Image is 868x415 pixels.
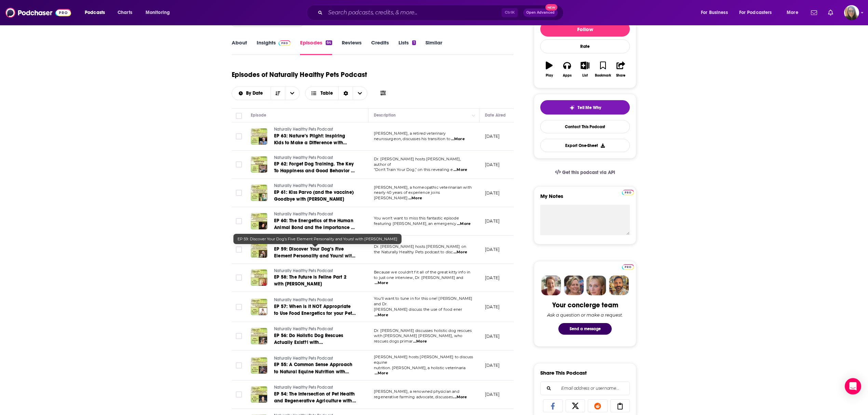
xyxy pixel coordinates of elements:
span: Naturally Healthy Pets Podcast [274,326,333,331]
a: Naturally Healthy Pets Podcast [274,183,356,189]
div: Sort Direction [338,87,353,100]
p: [DATE] [485,275,500,281]
a: Copy Link [610,399,630,412]
span: Toggle select row [236,133,242,139]
img: Barbara Profile [564,276,584,295]
span: ...More [453,394,467,400]
span: Monitoring [146,8,170,17]
span: Toggle select row [236,246,242,253]
div: Open Intercom Messenger [845,378,861,394]
a: EP 56: Do Holistic Dog Rescues Actually Exist?! with [PERSON_NAME] [PERSON_NAME] [274,332,356,346]
span: Toggle select row [236,391,242,398]
span: Because we couldn't fit all of the great kitty info in [374,270,470,275]
span: Tell Me Why [578,105,601,110]
p: [DATE] [485,391,500,397]
label: My Notes [540,193,630,205]
p: [DATE] [485,133,500,139]
span: EP 60: The Energetics of the Human Animal Bond and the Importance of Self-Regulation with [PERSON... [274,218,355,244]
span: New [545,4,558,11]
img: Jon Profile [609,276,629,295]
span: More [787,8,798,17]
span: Ctrl K [502,8,518,17]
button: List [576,57,594,82]
span: Naturally Healthy Pets Podcast [274,212,333,216]
span: Toggle select row [236,161,242,168]
button: open menu [735,7,782,18]
a: Naturally Healthy Pets Podcast [274,356,356,362]
a: Credits [371,39,389,55]
span: EP 54: The Intersection of Pet Health and Regenerative Agriculture with [PERSON_NAME], MD [274,391,356,411]
div: Search followers [540,381,630,395]
a: Naturally Healthy Pets Podcast [274,326,356,332]
button: Send a message [558,323,612,335]
a: EP 60: The Energetics of the Human Animal Bond and the Importance of Self-Regulation with [PERSON... [274,217,356,231]
span: Dr. [PERSON_NAME] hosts [PERSON_NAME] on [374,244,466,249]
div: Play [546,73,553,78]
button: Follow [540,22,630,37]
span: Toggle select row [236,304,242,310]
span: EP 59: Discover Your Dog’s Five Element Personality and Yours! with [PERSON_NAME] [274,246,355,266]
div: Bookmark [595,73,611,78]
div: 64 [326,40,332,45]
span: Naturally Healthy Pets Podcast [274,385,333,390]
div: 1 [412,40,416,45]
span: Toggle select row [236,218,242,224]
p: [DATE] [485,304,500,310]
img: tell me why sparkle [569,105,575,110]
span: Naturally Healthy Pets Podcast [274,356,333,361]
a: EP 54: The Intersection of Pet Health and Regenerative Agriculture with [PERSON_NAME], MD [274,391,356,404]
a: About [232,39,247,55]
span: [PERSON_NAME], a retired veterinary [374,131,446,136]
span: You'll want to tune in for this one! [PERSON_NAME] and Dr. [374,296,473,306]
span: regenerative farming advocate, discusses [374,394,453,399]
a: Share on Facebook [543,399,563,412]
a: Podchaser - Follow, Share and Rate Podcasts [5,6,71,19]
img: Podchaser Pro [622,264,634,270]
span: EP 59: Discover Your Dog’s Five Element Personality and Yours! with [PERSON_NAME] [238,237,397,241]
p: [DATE] [485,190,500,196]
button: Share [612,57,630,82]
span: ...More [375,312,388,318]
span: [PERSON_NAME] discuss the use of food ener [374,307,462,312]
span: Toggle select row [236,275,242,281]
a: EP 57: When is it NOT Appropriate to Use Food Energetics for your Pet? with [PERSON_NAME] [274,303,356,317]
button: open menu [782,7,807,18]
span: neurosurgeon, discusses his transition to [374,136,450,141]
button: open menu [80,7,114,18]
span: ...More [375,280,388,286]
button: Open AdvancedNew [523,9,558,17]
a: Share on X/Twitter [566,399,585,412]
a: EP 55: A Common Sense Approach to Natural Equine Nutrition with [PERSON_NAME] [274,361,356,375]
span: Open Advanced [526,11,555,14]
span: [PERSON_NAME], a homeopathic veterinarian with [374,185,472,190]
a: Reviews [342,39,362,55]
button: Column Actions [470,111,478,120]
div: Rate [540,39,630,53]
span: featuring [PERSON_NAME], an emergency [374,221,456,226]
button: Apps [558,57,576,82]
a: Contact This Podcast [540,120,630,133]
a: EP 62: Forget Dog Training. The Key To Happiness and Good Behavior is Parenting with [PERSON_NAME] [274,161,356,174]
a: Naturally Healthy Pets Podcast [274,268,356,274]
img: Podchaser Pro [622,190,634,195]
a: EP 58: The Future is Feline Part 2 with [PERSON_NAME] [274,274,356,287]
button: Export One-Sheet [540,139,630,152]
span: Naturally Healthy Pets Podcast [274,127,333,132]
span: You won't want to miss this fantastic episode [374,216,459,220]
a: Episodes64 [300,39,332,55]
span: Naturally Healthy Pets Podcast [274,155,333,160]
span: EP 57: When is it NOT Appropriate to Use Food Energetics for your Pet? with [PERSON_NAME] [274,304,356,323]
a: Pro website [622,189,634,195]
span: ...More [413,339,427,344]
a: Naturally Healthy Pets Podcast [274,211,356,217]
span: Toggle select row [236,333,242,339]
h2: Choose List sort [232,86,300,100]
span: For Business [701,8,728,17]
span: EP 62: Forget Dog Training. The Key To Happiness and Good Behavior is Parenting with [PERSON_NAME] [274,161,355,180]
span: ...More [453,167,467,173]
span: EP 55: A Common Sense Approach to Natural Equine Nutrition with [PERSON_NAME] [274,362,352,381]
span: [PERSON_NAME] hosts [PERSON_NAME] to discuss equine [374,354,473,365]
span: Get this podcast via API [562,170,615,175]
img: User Profile [844,5,859,20]
span: with [PERSON_NAME] [PERSON_NAME], who rescues dogs primar [374,333,462,344]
